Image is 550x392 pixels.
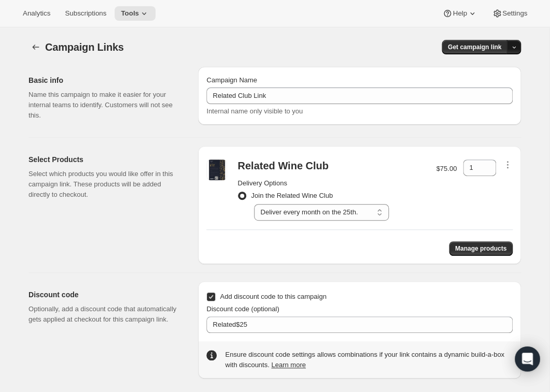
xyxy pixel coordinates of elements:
[220,293,326,300] span: Add discount code to this campaign
[206,316,513,333] input: Enter code
[17,6,57,21] button: Analytics
[45,41,124,53] span: Campaign Links
[436,6,483,21] button: Help
[23,9,50,18] span: Analytics
[442,40,507,54] button: Get campaign link
[121,9,139,18] span: Tools
[515,346,540,371] div: Open Intercom Messenger
[237,159,328,172] div: Related Wine Club
[206,76,257,84] span: Campaign Name
[436,164,457,174] p: $75.00
[206,88,513,104] input: Example: Seasonal campaign
[115,6,156,21] button: Tools
[225,350,513,370] div: Ensure discount code settings allows combinations if your link contains a dynamic build-a-box wit...
[65,9,106,18] span: Subscriptions
[448,43,501,51] span: Get campaign link
[237,178,426,188] h2: Delivery Options
[206,107,303,115] span: Internal name only visible to you
[29,90,181,121] p: Name this campaign to make it easier for your internal teams to identify. Customers will not see ...
[29,75,181,85] h2: Basic info
[455,244,506,253] span: Manage products
[29,289,181,300] h2: Discount code
[29,304,181,325] p: Optionally, add a discount code that automatically gets applied at checkout for this campaign link.
[502,9,527,18] span: Settings
[449,241,513,256] button: Manage products
[29,154,181,165] h2: Select Products
[251,192,333,199] span: Join the Related Wine Club
[206,305,279,313] span: Discount code (optional)
[486,6,533,21] button: Settings
[271,361,305,369] a: Learn more
[59,6,112,21] button: Subscriptions
[453,9,467,18] span: Help
[29,169,181,200] p: Select which products you would like offer in this campaign link. These products will be added di...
